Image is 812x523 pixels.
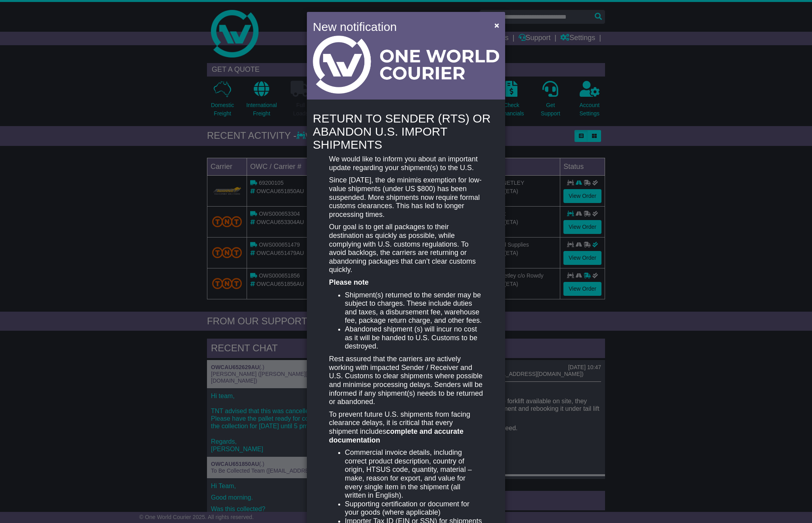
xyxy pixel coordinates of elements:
strong: complete and accurate documentation [329,427,463,444]
p: To prevent future U.S. shipments from facing clearance delays, it is critical that every shipment... [329,410,483,444]
p: Our goal is to get all packages to their destination as quickly as possible, while complying with... [329,223,483,274]
h4: RETURN TO SENDER (RTS) OR ABANDON U.S. IMPORT SHIPMENTS [313,112,499,151]
button: Close [490,17,503,33]
strong: Please note [329,278,369,286]
li: Abandoned shipment (s) will incur no cost as it will be handed to U.S. Customs to be destroyed. [345,325,483,351]
p: Rest assured that the carriers are actively working with impacted Sender / Receiver and U.S. Cust... [329,355,483,406]
span: × [494,21,499,30]
li: Supporting certification or document for your goods (where applicable) [345,500,483,517]
p: Since [DATE], the de minimis exemption for low-value shipments (under US $800) has been suspended... [329,176,483,219]
img: Light [313,36,499,94]
li: Commercial invoice details, including correct product description, country of origin, HTSUS code,... [345,448,483,500]
p: We would like to inform you about an important update regarding your shipment(s) to the U.S. [329,155,483,172]
li: Shipment(s) returned to the sender may be subject to charges. These include duties and taxes, a d... [345,291,483,325]
h4: New notification [313,18,483,36]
